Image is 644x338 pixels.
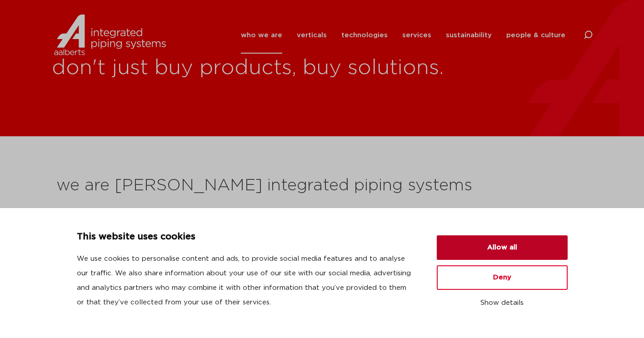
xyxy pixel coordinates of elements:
p: This website uses cookies [77,230,415,244]
button: Show details [437,295,568,311]
a: technologies [341,17,388,54]
a: sustainability [446,17,492,54]
a: services [402,17,431,54]
nav: Menu [241,17,565,54]
a: people & culture [506,17,565,54]
h2: we are [PERSON_NAME] integrated piping systems [56,175,588,197]
a: verticals [297,17,327,54]
a: who we are [241,17,282,54]
p: We use cookies to personalise content and ads, to provide social media features and to analyse ou... [77,252,415,310]
button: Deny [437,265,568,290]
button: Allow all [437,235,568,260]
